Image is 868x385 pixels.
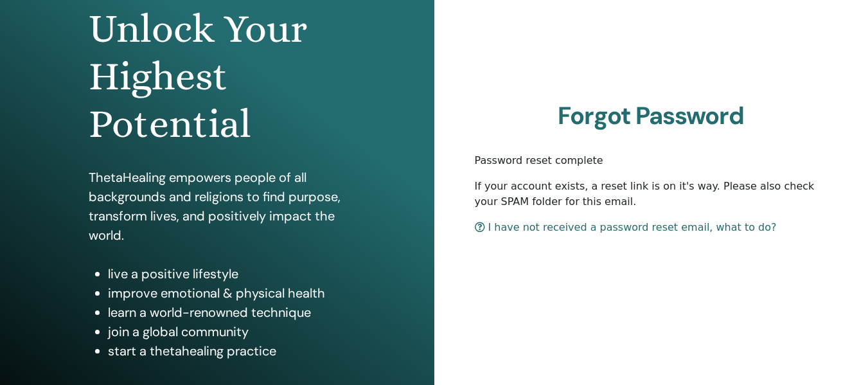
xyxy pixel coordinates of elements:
p: ThetaHealing empowers people of all backgrounds and religions to find purpose, transform lives, a... [89,168,346,245]
li: start a thetahealing practice [108,341,346,361]
li: live a positive lifestyle [108,264,346,283]
p: Password reset complete [475,153,828,168]
h1: Unlock Your Highest Potential [89,5,346,148]
li: join a global community [108,322,346,341]
p: If your account exists, a reset link is on it's way. Please also check your SPAM folder for this ... [475,179,828,210]
a: I have not received a password reset email, what to do? [475,221,777,233]
h2: Forgot Password [475,102,828,131]
li: improve emotional & physical health [108,283,346,303]
li: learn a world-renowned technique [108,303,346,322]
